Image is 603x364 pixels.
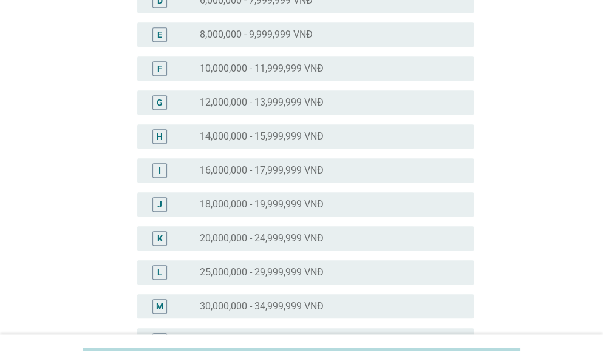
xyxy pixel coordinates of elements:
label: 30,000,000 - 34,999,999 VNĐ [200,300,324,312]
div: J [157,198,162,211]
label: 16,000,000 - 17,999,999 VNĐ [200,164,324,177]
label: 20,000,000 - 24,999,999 VNĐ [200,232,324,244]
div: L [157,266,162,278]
label: 8,000,000 - 9,999,999 VNĐ [200,29,313,41]
label: 12,000,000 - 13,999,999 VNĐ [200,96,324,109]
label: 18,000,000 - 19,999,999 VNĐ [200,198,324,211]
label: 14,000,000 - 15,999,999 VNĐ [200,130,324,143]
div: M [156,300,163,312]
div: F [157,62,162,75]
div: K [157,232,163,244]
div: E [157,28,162,41]
label: 25,000,000 - 29,999,999 VNĐ [200,266,324,278]
label: 10,000,000 - 11,999,999 VNĐ [200,62,324,75]
div: N [157,334,163,346]
div: H [157,130,163,143]
div: I [158,164,161,177]
div: G [157,96,163,109]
